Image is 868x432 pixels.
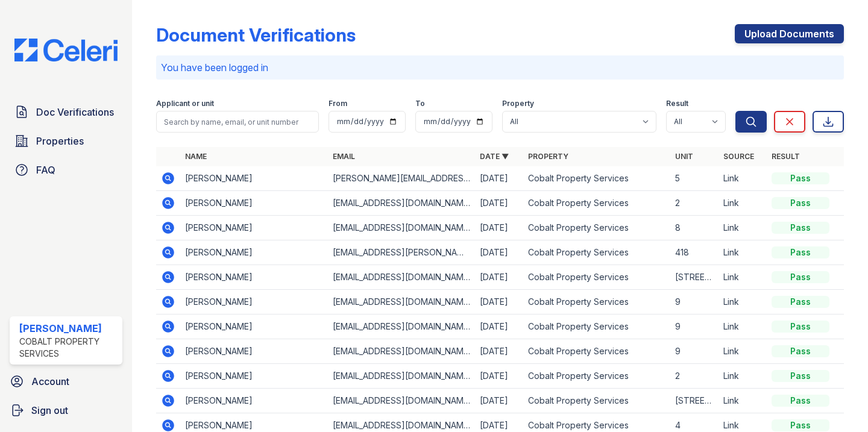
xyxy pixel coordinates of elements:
[180,240,327,265] td: [PERSON_NAME]
[772,419,829,431] div: Pass
[772,222,829,234] div: Pass
[475,339,523,364] td: [DATE]
[670,364,719,389] td: 2
[719,339,767,364] td: Link
[719,290,767,315] td: Link
[328,265,475,290] td: [EMAIL_ADDRESS][DOMAIN_NAME]
[523,166,670,191] td: Cobalt Property Services
[475,364,523,389] td: [DATE]
[719,240,767,265] td: Link
[523,315,670,339] td: Cobalt Property Services
[772,395,829,407] div: Pass
[475,389,523,413] td: [DATE]
[523,339,670,364] td: Cobalt Property Services
[5,398,127,422] a: Sign out
[333,152,355,161] a: Email
[772,296,829,308] div: Pass
[328,315,475,339] td: [EMAIL_ADDRESS][DOMAIN_NAME]
[328,240,475,265] td: [EMAIL_ADDRESS][PERSON_NAME][DOMAIN_NAME]
[528,152,568,161] a: Property
[719,389,767,413] td: Link
[475,166,523,191] td: [DATE]
[772,370,829,382] div: Pass
[180,166,327,191] td: [PERSON_NAME]
[772,152,800,161] a: Result
[670,166,719,191] td: 5
[523,191,670,216] td: Cobalt Property Services
[719,216,767,240] td: Link
[180,389,327,413] td: [PERSON_NAME]
[36,134,84,148] span: Properties
[180,191,327,216] td: [PERSON_NAME]
[475,240,523,265] td: [DATE]
[10,158,122,182] a: FAQ
[523,265,670,290] td: Cobalt Property Services
[523,216,670,240] td: Cobalt Property Services
[523,240,670,265] td: Cobalt Property Services
[723,152,754,161] a: Source
[328,290,475,315] td: [EMAIL_ADDRESS][DOMAIN_NAME]
[156,24,356,46] div: Document Verifications
[475,191,523,216] td: [DATE]
[475,265,523,290] td: [DATE]
[523,364,670,389] td: Cobalt Property Services
[670,290,719,315] td: 9
[772,246,829,258] div: Pass
[670,339,719,364] td: 9
[185,152,207,161] a: Name
[5,369,127,393] a: Account
[719,191,767,216] td: Link
[670,191,719,216] td: 2
[19,336,118,360] div: Cobalt Property Services
[10,129,122,153] a: Properties
[523,290,670,315] td: Cobalt Property Services
[31,374,69,389] span: Account
[328,166,475,191] td: [PERSON_NAME][EMAIL_ADDRESS][DOMAIN_NAME]
[670,389,719,413] td: [STREET_ADDRESS]
[19,321,118,336] div: [PERSON_NAME]
[5,39,127,61] img: CE_Logo_Blue-a8612792a0a2168367f1c8372b55b34899dd931a85d93a1a3d3e32e68fde9ad4.png
[10,100,122,124] a: Doc Verifications
[735,24,844,43] a: Upload Documents
[180,216,327,240] td: [PERSON_NAME]
[523,389,670,413] td: Cobalt Property Services
[415,99,425,108] label: To
[328,216,475,240] td: [EMAIL_ADDRESS][DOMAIN_NAME]
[36,163,55,177] span: FAQ
[772,321,829,333] div: Pass
[180,290,327,315] td: [PERSON_NAME]
[180,364,327,389] td: [PERSON_NAME]
[480,152,509,161] a: Date ▼
[328,364,475,389] td: [EMAIL_ADDRESS][DOMAIN_NAME]
[156,99,214,108] label: Applicant or unit
[772,345,829,357] div: Pass
[675,152,693,161] a: Unit
[180,315,327,339] td: [PERSON_NAME]
[772,271,829,283] div: Pass
[772,172,829,184] div: Pass
[161,60,839,75] p: You have been logged in
[180,265,327,290] td: [PERSON_NAME]
[328,191,475,216] td: [EMAIL_ADDRESS][DOMAIN_NAME]
[670,315,719,339] td: 9
[670,265,719,290] td: [STREET_ADDRESS][PERSON_NAME]
[502,99,534,108] label: Property
[328,389,475,413] td: [EMAIL_ADDRESS][DOMAIN_NAME]
[328,339,475,364] td: [EMAIL_ADDRESS][DOMAIN_NAME]
[719,166,767,191] td: Link
[772,197,829,209] div: Pass
[475,216,523,240] td: [DATE]
[719,364,767,389] td: Link
[180,339,327,364] td: [PERSON_NAME]
[475,315,523,339] td: [DATE]
[719,315,767,339] td: Link
[31,403,68,418] span: Sign out
[329,99,347,108] label: From
[719,265,767,290] td: Link
[670,240,719,265] td: 418
[156,111,319,133] input: Search by name, email, or unit number
[36,105,114,119] span: Doc Verifications
[670,216,719,240] td: 8
[475,290,523,315] td: [DATE]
